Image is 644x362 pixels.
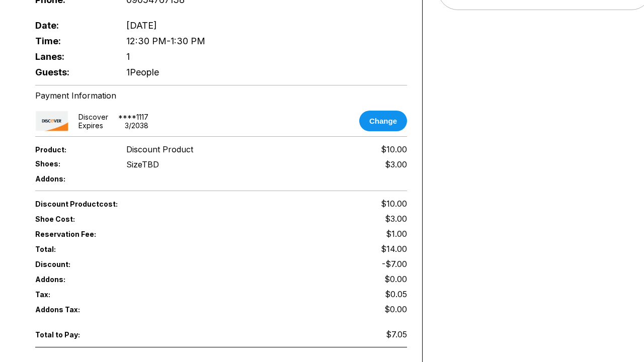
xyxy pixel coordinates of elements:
button: Change [359,111,407,131]
span: $0.05 [385,289,407,299]
div: 3 / 2038 [125,121,148,130]
span: Shoes: [35,159,110,168]
span: Time: [35,36,110,46]
div: Expires [78,121,103,130]
span: $14.00 [381,244,407,254]
span: Guests: [35,67,110,77]
span: $10.00 [381,144,407,154]
span: $1.00 [386,229,407,239]
span: Discount Product cost: [35,200,221,208]
div: discover [78,113,108,121]
span: Addons: [35,275,110,284]
span: 1 [126,51,130,62]
span: Total: [35,245,221,253]
span: Discount: [35,260,221,268]
div: $3.00 [385,159,407,169]
span: $7.05 [386,329,407,339]
span: Total to Pay: [35,330,110,339]
span: Addons: [35,174,110,183]
div: Size TBD [126,159,159,169]
span: Lanes: [35,51,110,62]
span: Tax: [35,290,110,299]
span: Reservation Fee: [35,230,221,238]
span: Discount Product [126,144,193,154]
span: 12:30 PM - 1:30 PM [126,36,205,46]
span: $10.00 [381,199,407,209]
span: Addons Tax: [35,305,110,314]
span: Product: [35,145,110,154]
span: [DATE] [126,20,157,31]
img: card [35,111,68,131]
span: -$7.00 [382,259,407,269]
span: 1 People [126,67,159,77]
span: $0.00 [384,304,407,314]
span: Shoe Cost: [35,215,110,223]
span: $3.00 [385,214,407,224]
span: Date: [35,20,110,31]
div: Payment Information [35,90,407,101]
span: $0.00 [384,274,407,284]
